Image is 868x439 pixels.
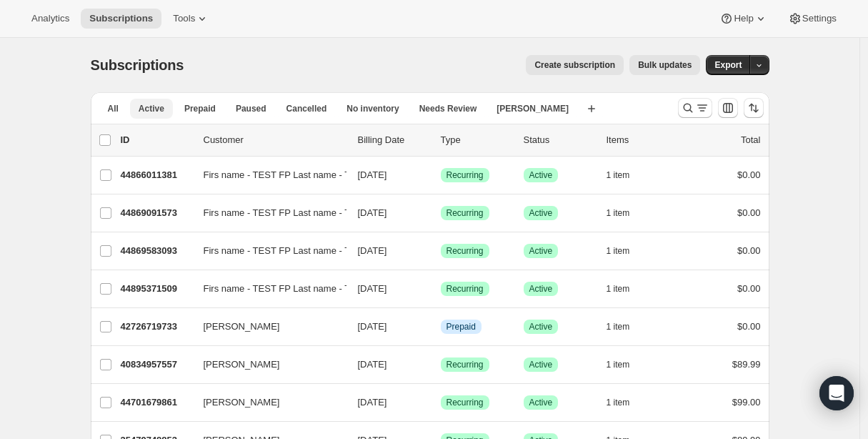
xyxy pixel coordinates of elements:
p: 44869091573 [121,206,192,220]
p: 44701679861 [121,395,192,410]
button: Firs name - TEST FP Last name - TEST FP [195,164,338,187]
div: 42726719733[PERSON_NAME][DATE]InfoPrepaidSuccessActive1 item$0.00 [121,317,761,337]
span: $89.99 [732,359,761,370]
span: Settings [802,13,837,24]
span: [PERSON_NAME] [204,395,280,410]
span: Firs name - TEST FP Last name - TEST FP [204,168,383,182]
span: Recurring [447,245,484,257]
span: [DATE] [358,245,387,256]
span: 1 item [607,359,630,370]
div: Type [441,133,512,147]
span: Prepaid [447,321,476,332]
span: [PERSON_NAME] [204,320,280,334]
button: Customize table column order and visibility [718,98,738,118]
span: Firs name - TEST FP Last name - TEST FP [204,282,383,296]
button: Create new view [580,99,603,119]
p: ID [121,133,192,147]
span: 1 item [607,283,630,295]
p: Total [741,133,760,147]
button: Sort the results [744,98,764,118]
button: Help [711,9,776,29]
button: Search and filter results [678,98,712,118]
span: Subscriptions [91,57,184,73]
button: 1 item [607,279,646,299]
span: [DATE] [358,169,387,180]
span: Help [734,13,753,24]
div: IDCustomerBilling DateTypeStatusItemsTotal [121,133,761,147]
span: $0.00 [737,283,761,294]
span: No inventory [346,103,399,114]
span: Recurring [447,359,484,370]
p: 44895371509 [121,282,192,296]
span: $0.00 [737,169,761,180]
button: Create subscription [526,55,624,75]
span: Active [529,283,553,295]
span: Active [529,245,553,257]
button: 1 item [607,203,646,223]
p: Billing Date [358,133,429,147]
div: 44866011381Firs name - TEST FP Last name - TEST FP[DATE]SuccessRecurringSuccessActive1 item$0.00 [121,165,761,185]
span: 1 item [607,321,630,332]
span: $0.00 [737,321,761,332]
p: 42726719733 [121,320,192,334]
button: 1 item [607,165,646,185]
div: Items [607,133,678,147]
span: Active [529,169,553,181]
span: Recurring [447,169,484,181]
span: [DATE] [358,359,387,370]
span: 1 item [607,245,630,257]
button: 1 item [607,241,646,261]
div: Open Intercom Messenger [819,376,854,410]
button: Settings [779,9,845,29]
span: [PERSON_NAME] [204,357,280,372]
span: Prepaid [184,103,216,114]
span: Active [529,359,553,370]
span: [DATE] [358,397,387,408]
span: [DATE] [358,283,387,294]
p: Status [524,133,595,147]
span: Recurring [447,283,484,295]
span: All [108,103,119,114]
button: 1 item [607,355,646,375]
span: $99.00 [732,397,761,408]
span: Needs Review [419,103,477,114]
span: Tools [173,13,195,24]
button: Export [706,55,750,75]
span: Subscriptions [89,13,153,24]
span: [DATE] [358,321,387,332]
button: [PERSON_NAME] [195,391,338,414]
span: Analytics [31,13,69,24]
button: Bulk updates [629,55,700,75]
button: Firs name - TEST FP Last name - TEST FP [195,202,338,225]
span: 1 item [607,169,630,181]
p: 44869583093 [121,244,192,258]
span: [PERSON_NAME] [497,103,569,114]
span: $0.00 [737,245,761,256]
p: 44866011381 [121,168,192,182]
button: Tools [164,9,218,29]
button: Firs name - TEST FP Last name - TEST FP [195,277,338,300]
button: [PERSON_NAME] [195,353,338,376]
span: [DATE] [358,207,387,218]
span: Active [529,207,553,219]
button: Firs name - TEST FP Last name - TEST FP [195,240,338,262]
div: 44895371509Firs name - TEST FP Last name - TEST FP[DATE]SuccessRecurringSuccessActive1 item$0.00 [121,279,761,299]
div: 40834957557[PERSON_NAME][DATE]SuccessRecurringSuccessActive1 item$89.99 [121,355,761,375]
button: 1 item [607,317,646,337]
span: $0.00 [737,207,761,218]
div: 44701679861[PERSON_NAME][DATE]SuccessRecurringSuccessActive1 item$99.00 [121,393,761,413]
span: Firs name - TEST FP Last name - TEST FP [204,244,383,258]
span: Recurring [447,397,484,408]
span: 1 item [607,397,630,408]
button: Analytics [23,9,78,29]
span: Paused [236,103,266,114]
div: 44869091573Firs name - TEST FP Last name - TEST FP[DATE]SuccessRecurringSuccessActive1 item$0.00 [121,203,761,223]
p: Customer [204,133,346,147]
button: Subscriptions [81,9,161,29]
span: Recurring [447,207,484,219]
span: Create subscription [534,59,615,71]
span: Cancelled [286,103,327,114]
p: 40834957557 [121,357,192,372]
span: Active [529,397,553,408]
span: Export [714,59,742,71]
